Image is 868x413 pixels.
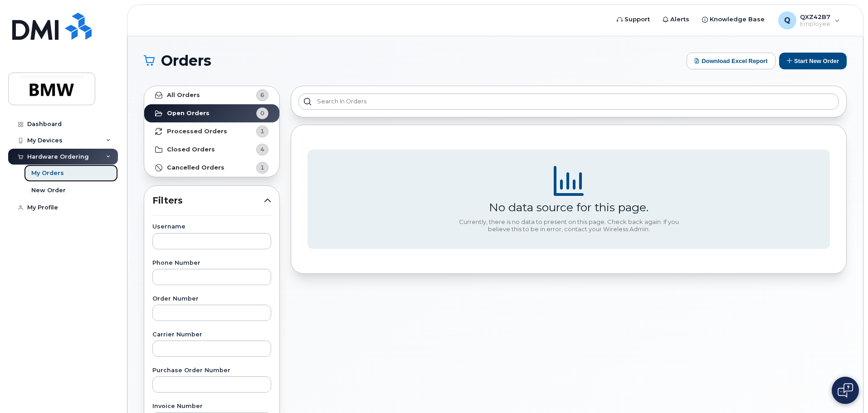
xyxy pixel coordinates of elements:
img: Open chat [838,383,853,398]
a: Closed Orders4 [144,141,279,159]
a: All Orders6 [144,86,279,104]
label: Order Number [152,296,271,302]
a: Open Orders0 [144,104,279,122]
div: Currently, there is no data to present on this page. Check back again. If you believe this to be ... [455,219,682,233]
a: Cancelled Orders1 [144,159,279,177]
strong: Closed Orders [167,146,215,153]
label: Phone Number [152,260,271,266]
span: 4 [260,145,264,154]
span: 0 [260,109,264,117]
span: 1 [260,163,264,172]
strong: All Orders [167,92,200,99]
input: Search in orders [298,93,839,110]
label: Purchase Order Number [152,368,271,374]
button: Download Excel Report [687,53,775,69]
label: Invoice Number [152,403,271,409]
a: Processed Orders1 [144,122,279,141]
span: Filters [152,194,264,207]
span: Orders [161,54,211,68]
span: 6 [260,91,264,99]
strong: Open Orders [167,110,210,117]
button: Start New Order [779,53,847,69]
strong: Processed Orders [167,128,227,135]
label: Username [152,224,271,230]
div: No data source for this page. [489,200,649,214]
strong: Cancelled Orders [167,164,224,171]
span: 1 [260,127,264,136]
label: Carrier Number [152,332,271,338]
